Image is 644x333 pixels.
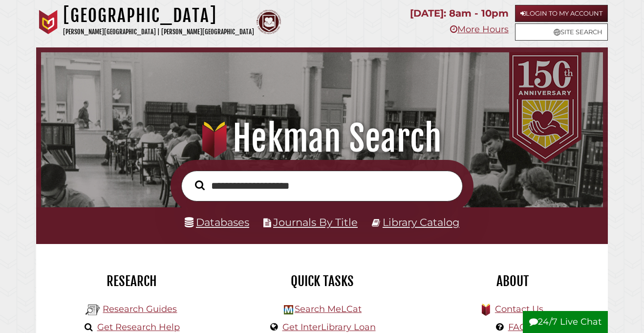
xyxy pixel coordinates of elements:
[257,10,281,34] img: Calvin Theological Seminary
[273,216,358,228] a: Journals By Title
[63,5,254,26] h1: [GEOGRAPHIC_DATA]
[508,322,531,333] a: FAQs
[295,304,362,314] a: Search MeLCat
[515,5,608,22] a: Login to My Account
[284,305,293,314] img: Hekman Library Logo
[36,10,61,34] img: Calvin University
[103,304,177,314] a: Research Guides
[86,303,100,317] img: Hekman Library Logo
[234,273,410,289] h2: Quick Tasks
[63,26,254,38] p: [PERSON_NAME][GEOGRAPHIC_DATA] | [PERSON_NAME][GEOGRAPHIC_DATA]
[185,216,249,228] a: Databases
[515,23,608,41] a: Site Search
[425,273,601,289] h2: About
[51,117,593,160] h1: Hekman Search
[190,178,210,193] button: Search
[195,180,205,190] i: Search
[282,322,376,333] a: Get InterLibrary Loan
[410,5,509,22] p: [DATE]: 8am - 10pm
[450,24,509,35] a: More Hours
[495,304,543,314] a: Contact Us
[43,273,219,289] h2: Research
[97,322,180,333] a: Get Research Help
[383,216,459,228] a: Library Catalog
